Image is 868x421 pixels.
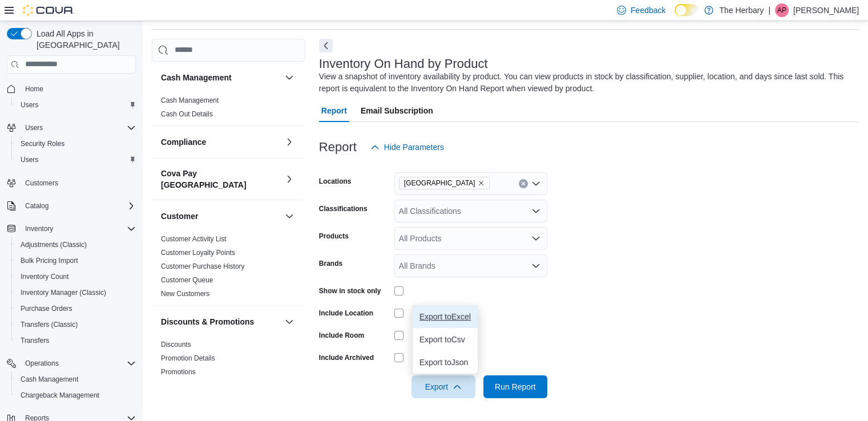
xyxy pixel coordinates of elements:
[161,249,235,257] a: Customer Loyalty Points
[161,136,280,148] button: Compliance
[161,276,213,285] span: Customer Queue
[21,391,99,400] span: Chargeback Management
[519,179,528,188] button: Clear input
[11,97,140,113] button: Users
[161,290,209,298] a: New Customers
[161,211,198,222] h3: Customer
[21,176,63,190] a: Customers
[161,276,213,284] a: Customer Queue
[319,71,853,95] div: View a snapshot of inventory availability by product. You can view products in stock by classific...
[282,71,296,84] button: Cash Management
[161,72,232,83] h3: Cash Management
[411,375,475,398] button: Export
[16,270,136,284] span: Inventory Count
[161,316,280,327] button: Discounts & Promotions
[21,357,136,370] span: Operations
[161,235,227,243] a: Customer Activity List
[25,84,43,94] span: Home
[161,96,219,105] span: Cash Management
[16,302,77,315] a: Purchase Orders
[11,301,140,317] button: Purchase Orders
[16,373,83,386] a: Cash Management
[282,135,296,149] button: Compliance
[319,177,352,186] label: Locations
[21,357,63,370] button: Operations
[319,259,342,268] label: Brands
[418,375,469,398] span: Export
[161,341,191,349] a: Discounts
[21,82,48,96] a: Home
[2,120,140,136] button: Users
[16,153,43,167] a: Users
[16,334,136,347] span: Transfers
[16,153,136,167] span: Users
[21,304,72,313] span: Purchase Orders
[361,99,433,122] span: Email Subscription
[675,4,699,16] input: Dark Mode
[21,336,49,345] span: Transfers
[16,98,136,112] span: Users
[161,136,206,148] h3: Compliance
[775,3,789,17] div: Anthony Piet
[16,318,82,331] a: Transfers (Classic)
[11,237,140,253] button: Adjustments (Classic)
[25,224,53,233] span: Inventory
[25,201,49,211] span: Catalog
[21,155,38,164] span: Users
[152,338,305,383] div: Discounts & Promotions
[793,3,859,17] p: [PERSON_NAME]
[2,221,140,237] button: Inventory
[21,240,87,249] span: Adjustments (Classic)
[21,199,136,213] span: Catalog
[161,354,215,363] span: Promotion Details
[11,371,140,387] button: Cash Management
[282,209,296,223] button: Customer
[11,333,140,349] button: Transfers
[16,98,43,112] a: Users
[21,272,69,281] span: Inventory Count
[319,204,368,213] label: Classifications
[719,3,764,17] p: The Herbary
[2,175,140,191] button: Customers
[16,286,111,299] a: Inventory Manager (Classic)
[161,72,280,83] button: Cash Management
[152,94,305,126] div: Cash Management
[2,80,140,97] button: Home
[161,262,245,270] a: Customer Purchase History
[2,198,140,214] button: Catalog
[161,340,191,349] span: Discounts
[675,16,675,17] span: Dark Mode
[319,353,374,362] label: Include Archived
[319,39,333,52] button: Next
[21,222,58,236] button: Inventory
[413,305,478,328] button: Export toExcel
[319,57,488,71] h3: Inventory On Hand by Product
[419,358,471,367] span: Export to Json
[413,351,478,374] button: Export toJson
[319,140,357,154] h3: Report
[419,335,471,344] span: Export to Csv
[25,123,43,132] span: Users
[21,375,78,384] span: Cash Management
[282,172,296,186] button: Cova Pay [GEOGRAPHIC_DATA]
[16,373,136,386] span: Cash Management
[16,388,104,402] a: Chargeback Management
[23,5,74,16] img: Cova
[32,28,136,51] span: Load All Apps in [GEOGRAPHIC_DATA]
[16,137,136,151] span: Security Roles
[16,334,54,347] a: Transfers
[11,253,140,269] button: Bulk Pricing Import
[16,388,136,402] span: Chargeback Management
[161,248,235,257] span: Customer Loyalty Points
[16,270,74,284] a: Inventory Count
[21,176,136,190] span: Customers
[495,381,536,392] span: Run Report
[16,286,136,299] span: Inventory Manager (Classic)
[319,309,373,318] label: Include Location
[21,121,136,135] span: Users
[161,289,209,298] span: New Customers
[21,256,78,265] span: Bulk Pricing Import
[16,318,136,331] span: Transfers (Classic)
[531,179,540,188] button: Open list of options
[21,139,64,148] span: Security Roles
